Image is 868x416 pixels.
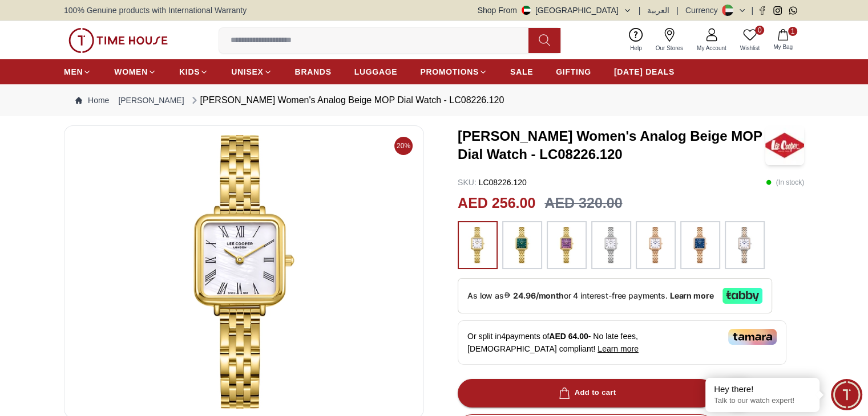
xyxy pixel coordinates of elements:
[354,62,398,82] a: LUGGAGE
[510,62,533,82] a: SALE
[552,227,581,263] img: ...
[295,66,332,78] span: BRANDS
[231,66,263,78] span: UNISEX
[614,66,675,78] span: [DATE] DEALS
[728,329,777,345] img: Tamara
[789,6,797,15] a: Whatsapp
[769,43,797,51] span: My Bag
[114,66,148,78] span: WOMEN
[508,227,536,263] img: ...
[179,66,200,78] span: KIDS
[647,5,669,16] button: العربية
[179,62,208,82] a: KIDS
[231,62,272,82] a: UNISEX
[64,84,804,116] nav: Breadcrumb
[478,5,632,16] button: Shop From[GEOGRAPHIC_DATA]
[755,26,764,35] span: 0
[692,44,731,52] span: My Account
[649,26,690,55] a: Our Stores
[189,93,504,107] div: [PERSON_NAME] Women's Analog Beige MOP Dial Watch - LC08226.120
[75,95,109,106] a: Home
[463,227,492,263] img: ...
[556,62,591,82] a: GIFTING
[510,66,533,78] span: SALE
[394,137,413,155] span: 20%
[676,5,679,16] span: |
[766,27,800,54] button: 1My Bag
[685,5,722,16] div: Currency
[458,177,527,188] p: LC08226.120
[714,384,811,395] div: Hey there!
[765,125,804,165] img: Lee Cooper Women's Analog Beige MOP Dial Watch - LC08226.120
[68,28,168,53] img: ...
[458,193,535,214] h2: AED 256.00
[118,95,184,106] a: [PERSON_NAME]
[641,227,670,263] img: ...
[651,44,688,52] span: Our Stores
[730,227,759,263] img: ...
[556,386,616,399] div: Add to cart
[458,178,477,187] span: SKU :
[614,62,675,82] a: [DATE] DEALS
[758,6,766,15] a: Facebook
[639,5,641,16] span: |
[686,227,714,263] img: ...
[64,5,247,16] span: 100% Genuine products with International Warranty
[714,396,811,406] p: Talk to our watch expert!
[114,62,156,82] a: WOMEN
[64,66,83,78] span: MEN
[773,6,782,15] a: Instagram
[420,66,479,78] span: PROMOTIONS
[295,62,332,82] a: BRANDS
[544,193,622,214] h3: AED 320.00
[733,26,766,55] a: 0Wishlist
[623,26,649,55] a: Help
[831,379,862,410] div: Chat Widget
[354,66,398,78] span: LUGGAGE
[788,27,797,36] span: 1
[556,66,591,78] span: GIFTING
[597,227,625,263] img: ...
[625,44,647,52] span: Help
[64,62,91,82] a: MEN
[549,332,588,341] span: AED 64.00
[766,177,804,188] p: ( In stock )
[420,62,487,82] a: PROMOTIONS
[458,127,765,164] h3: [PERSON_NAME] Women's Analog Beige MOP Dial Watch - LC08226.120
[458,320,786,365] div: Or split in 4 payments of - No late fees, [DEMOGRAPHIC_DATA] compliant!
[751,5,753,16] span: |
[522,6,531,15] img: United Arab Emirates
[736,44,764,52] span: Wishlist
[597,344,639,353] span: Learn more
[74,135,414,409] img: Lee Cooper Women's Analog Beige MOP Dial Watch - LC08226.120
[458,379,714,407] button: Add to cart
